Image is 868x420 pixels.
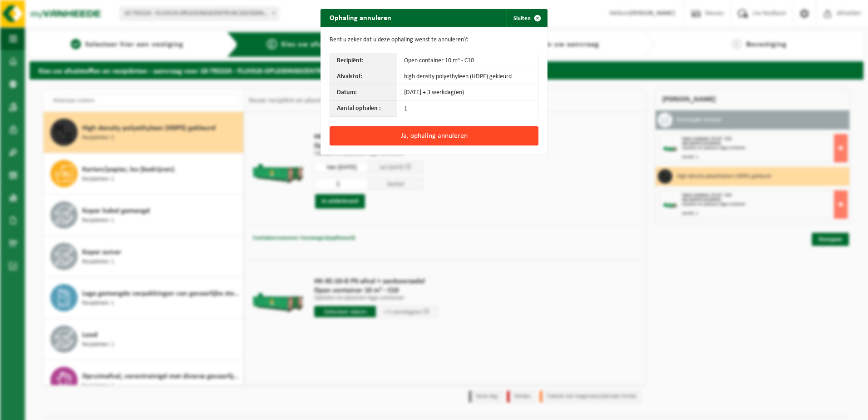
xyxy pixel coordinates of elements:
[397,85,538,101] td: [DATE] + 3 werkdag(en)
[397,69,538,85] td: high density polyethyleen (HDPE) gekleurd
[397,53,538,69] td: Open container 10 m³ - C10
[330,126,538,145] button: Ja, ophaling annuleren
[506,9,547,27] button: Sluiten
[321,9,400,26] h2: Ophaling annuleren
[330,53,397,69] th: Recipiënt:
[330,36,538,44] p: Bent u zeker dat u deze ophaling wenst te annuleren?:
[330,85,397,101] th: Datum:
[330,101,397,117] th: Aantal ophalen :
[330,69,397,85] th: Afvalstof:
[397,101,538,117] td: 1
